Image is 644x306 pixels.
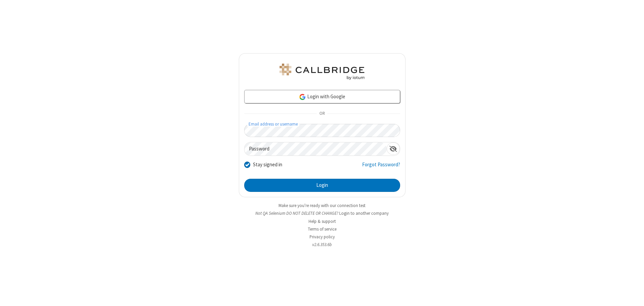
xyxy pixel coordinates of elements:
button: Login [244,179,400,192]
a: Forgot Password? [362,161,400,174]
a: Terms of service [308,226,336,232]
img: QA Selenium DO NOT DELETE OR CHANGE [278,64,366,80]
div: Show password [387,142,400,155]
span: OR [317,109,327,118]
a: Help & support [309,218,336,224]
a: Make sure you're ready with our connection test [279,203,365,208]
a: Privacy policy [310,234,335,240]
li: Not QA Selenium DO NOT DELETE OR CHANGE? [239,210,406,216]
a: Login with Google [244,90,400,103]
button: Login to another company [339,210,389,216]
li: v2.6.353.6b [239,241,406,248]
input: Password [245,142,387,156]
img: google-icon.png [299,93,306,101]
input: Email address or username [244,124,400,137]
label: Stay signed in [253,161,282,169]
